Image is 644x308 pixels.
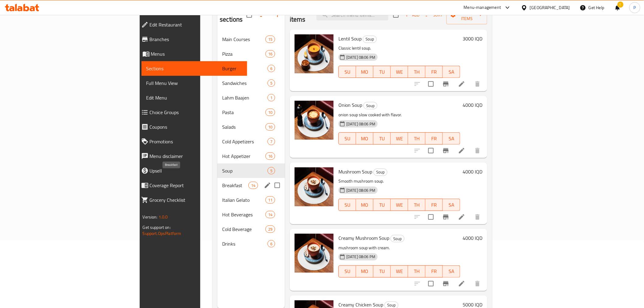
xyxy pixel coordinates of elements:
[458,280,465,287] a: Edit menu item
[344,254,378,260] span: [DATE] 08:06 PM
[136,134,247,149] a: Promotions
[151,50,242,58] span: Menus
[356,199,373,211] button: MO
[411,267,423,276] span: TH
[428,134,440,143] span: FR
[222,94,268,101] span: Lahm Baajen
[136,178,247,193] a: Coverage Report
[146,65,242,72] span: Sections
[268,139,275,145] span: 7
[222,211,265,218] div: Hot Beverages
[391,199,408,211] button: WE
[150,196,242,204] span: Grocery Checklist
[222,138,268,145] span: Cold Appetizers
[222,79,268,87] span: Sandwiches
[150,167,242,174] span: Upsell
[470,143,485,158] button: delete
[425,66,443,78] button: FR
[222,182,248,189] span: Breakfast
[443,265,460,278] button: SA
[159,213,168,221] span: 1.0.0
[359,134,371,143] span: MO
[217,193,285,207] div: Italian Gelato11
[268,240,275,247] div: items
[217,47,285,61] div: Pizza16
[411,134,423,143] span: TH
[425,78,437,90] span: Select to update
[268,66,275,72] span: 6
[344,187,378,193] span: [DATE] 08:06 PM
[146,94,242,101] span: Edit Menu
[136,163,247,178] a: Upsell
[408,132,425,145] button: TH
[249,183,258,188] span: 14
[266,226,275,232] span: 29
[338,132,356,145] button: SU
[150,36,242,43] span: Branches
[268,167,275,174] div: items
[222,196,265,204] div: Italian Gelato
[142,90,247,105] a: Edit Menu
[266,212,275,218] span: 14
[143,229,181,237] a: Support.OpsPlatform
[150,182,242,189] span: Coverage Report
[376,267,388,276] span: TU
[391,132,408,145] button: WE
[458,147,465,154] a: Edit menu item
[463,234,482,242] h6: 4000 IQD
[265,196,275,204] div: items
[439,143,453,158] button: Branch-specific-item
[411,201,423,209] span: TH
[265,123,275,131] div: items
[290,6,309,24] h2: Menu items
[338,34,362,43] span: Lentil Soup
[341,68,354,76] span: SU
[463,167,482,176] h6: 4000 IQD
[439,276,453,291] button: Branch-specific-item
[136,120,247,134] a: Coupons
[217,236,285,251] div: Drinks6
[222,109,265,116] span: Pasta
[150,21,242,28] span: Edit Restaurant
[425,132,443,145] button: FR
[338,100,362,110] span: Onion Soup
[439,77,453,91] button: Branch-specific-item
[458,213,465,221] a: Edit menu item
[295,167,334,206] img: Mushroom Soup
[341,134,354,143] span: SU
[428,201,440,209] span: FR
[266,197,275,203] span: 11
[263,181,272,190] button: edit
[338,66,356,78] button: SU
[150,123,242,131] span: Coupons
[295,234,334,273] img: Creamy Mushroom Soup
[470,276,485,291] button: delete
[217,120,285,134] div: Salads10
[338,265,356,278] button: SU
[265,211,275,218] div: items
[217,163,285,178] div: Soup5
[136,17,247,32] a: Edit Restaurant
[222,167,268,174] span: Soup
[530,4,570,11] div: [GEOGRAPHIC_DATA]
[136,193,247,207] a: Grocery Checklist
[217,32,285,47] div: Main Courses15
[222,240,268,247] div: Drinks
[341,267,354,276] span: SU
[408,199,425,211] button: TH
[363,102,377,109] div: Soup
[266,51,275,57] span: 16
[142,61,247,76] a: Sections
[338,44,460,52] p: Classic lentil soup.
[217,30,285,254] nav: Menu sections
[222,226,265,233] span: Cold Beverage
[425,199,443,211] button: FR
[265,109,275,116] div: items
[265,50,275,58] div: items
[443,132,460,145] button: SA
[222,36,265,43] div: Main Courses
[217,149,285,163] div: Hot Appetizer16
[268,241,275,247] span: 6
